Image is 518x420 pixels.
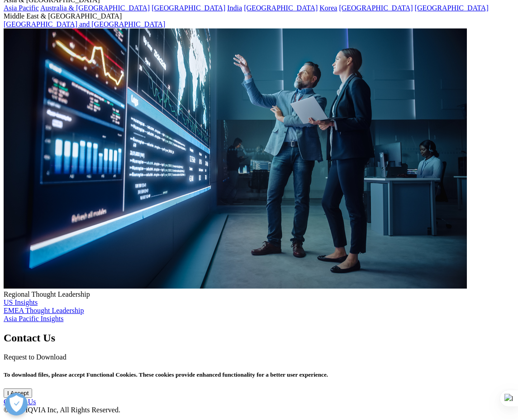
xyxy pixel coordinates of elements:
input: I Accept [4,388,32,398]
a: EMEA Thought Leadership [4,307,84,314]
a: [GEOGRAPHIC_DATA] and [GEOGRAPHIC_DATA] [4,20,165,28]
button: 打开偏好 [5,393,28,415]
h2: Contact Us [4,332,514,344]
a: Asia Pacific [4,4,39,12]
a: India [227,4,242,12]
a: Contact Us [4,398,36,406]
a: Asia Pacific Insights [4,315,63,322]
a: [GEOGRAPHIC_DATA] [244,4,318,12]
span: Request to Download [4,353,67,361]
img: 2093_analyzing-data-using-big-screen-display-and-laptop.png [4,28,467,289]
div: ©2025 IQVIA Inc, All Rights Reserved. [4,406,514,414]
a: US Insights [4,299,38,306]
a: Korea [319,4,337,12]
div: Regional Thought Leadership [4,290,514,299]
div: Middle East & [GEOGRAPHIC_DATA] [4,12,514,20]
a: Australia & [GEOGRAPHIC_DATA] [40,4,150,12]
a: [GEOGRAPHIC_DATA] [415,4,489,12]
a: [GEOGRAPHIC_DATA] [152,4,225,12]
h5: To download files, please accept Functional Cookies. These cookies provide enhanced functionality... [4,371,514,378]
a: [GEOGRAPHIC_DATA] [339,4,413,12]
